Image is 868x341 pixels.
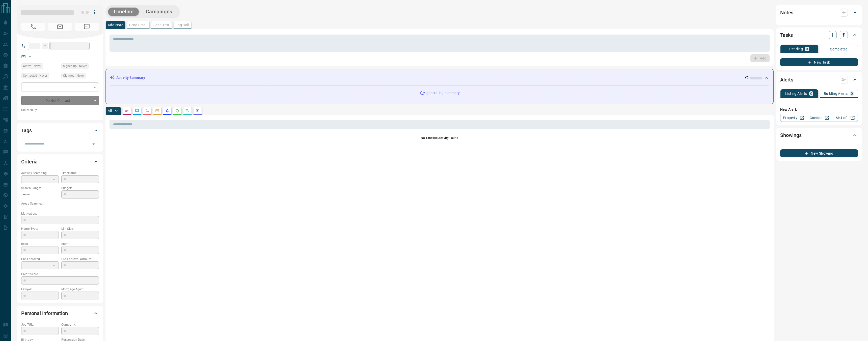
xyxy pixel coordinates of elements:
[780,129,858,141] div: Showings
[806,114,832,122] a: Condos
[61,242,99,246] p: Baths:
[21,156,99,168] div: Criteria
[63,64,87,69] span: Signed up - Never
[851,92,853,95] p: 0
[61,322,99,327] p: Company:
[780,76,793,84] h2: Alerts
[21,242,59,246] p: Beds:
[75,23,99,31] span: No Number
[108,8,139,16] button: Timeline
[141,8,177,16] button: Campaigns
[185,109,189,113] svg: Opportunities
[110,136,770,140] p: No Timeline Activity Found
[116,75,145,80] p: Activity Summary
[780,31,793,39] h2: Tasks
[48,23,72,31] span: No Email
[21,190,59,199] p: -- - --
[21,211,99,216] p: Motivation:
[125,109,129,113] svg: Notes
[165,109,169,113] svg: Listing Alerts
[426,90,459,96] p: generating summary
[108,23,123,27] p: Add Note
[23,64,41,69] span: Active - Never
[780,9,793,17] h2: Notes
[832,114,858,122] a: Mr.Loft
[780,74,858,86] div: Alerts
[135,109,139,113] svg: Lead Browsing Activity
[780,149,858,157] button: New Showing
[21,287,59,292] p: Lawyer:
[21,201,99,206] p: Areas Searched:
[21,272,99,276] p: Credit Score:
[63,73,85,78] span: Claimed - Never
[61,287,99,292] p: Mortgage Agent:
[145,109,149,113] svg: Calls
[61,226,99,231] p: Min Size:
[21,186,59,190] p: Search Range:
[21,158,38,166] h2: Criteria
[780,29,858,41] div: Tasks
[780,131,802,139] h2: Showings
[61,186,99,190] p: Budget:
[806,47,808,51] p: 0
[789,47,803,51] p: Pending
[61,257,99,261] p: Pre-Approval Amount:
[21,126,32,134] h2: Tags
[90,140,97,148] button: Open
[23,73,47,78] span: Contacted - Never
[21,226,59,231] p: Home Type:
[810,92,812,95] p: 0
[21,124,99,136] div: Tags
[155,109,159,113] svg: Emails
[824,92,848,95] p: Building Alerts
[21,307,99,319] div: Personal Information
[61,171,99,175] p: Timeframe:
[21,257,59,261] p: Pre-Approved:
[780,58,858,66] button: New Task
[830,47,848,51] p: Completed
[780,107,858,112] p: New Alert:
[21,322,59,327] p: Job Title:
[785,92,807,95] p: Listing Alerts
[21,171,59,175] p: Actively Searching:
[21,23,45,31] span: No Number
[175,109,179,113] svg: Requests
[780,114,806,122] a: Property
[21,309,68,317] h2: Personal Information
[21,96,99,105] div: Do Not Contact
[110,73,769,82] div: Activity Summary
[21,108,99,112] p: Claimed By:
[196,109,200,113] svg: Agent Actions
[108,109,112,112] p: All
[780,7,858,19] div: Notes
[29,54,31,59] a: --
